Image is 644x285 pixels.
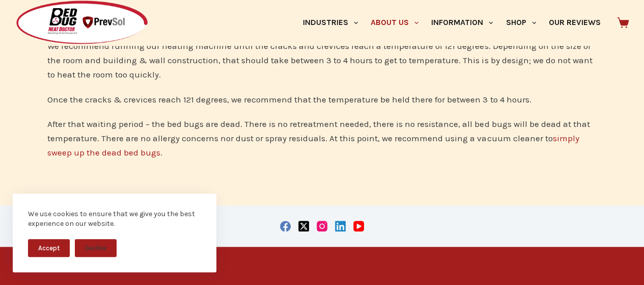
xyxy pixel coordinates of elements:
a: simply sweep up the dead bed bugs [47,133,579,158]
button: Decline [75,239,117,257]
button: Accept [28,239,70,257]
div: We use cookies to ensure that we give you the best experience on our website. [28,209,201,229]
div: We recommend running our heating machine until the cracks and crevices reach a temperature of 121... [47,39,597,82]
button: Open LiveChat chat widget [8,4,39,35]
a: X (Twitter) [298,221,309,231]
p: After that waiting period – the bed bugs are dead. There is no retreatment needed, there is no re... [47,117,597,160]
a: YouTube [353,221,364,231]
a: LinkedIn [335,221,346,231]
div: Once the cracks & crevices reach 121 degrees, we recommend that the temperature be held there for... [47,92,597,107]
a: Facebook [280,221,291,231]
a: Instagram [317,221,327,231]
